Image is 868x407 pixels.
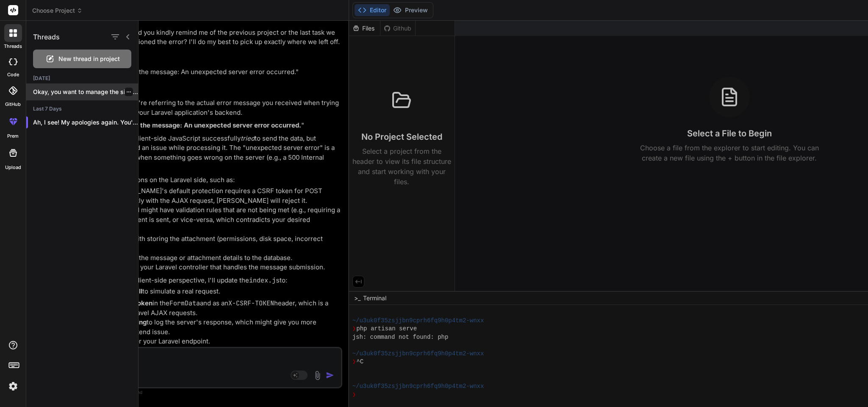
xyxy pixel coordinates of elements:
label: Upload [5,164,21,171]
h2: [DATE] [26,75,138,82]
label: GitHub [5,101,21,108]
img: settings [6,379,20,393]
span: Choose Project [32,6,83,15]
h2: Last 7 Days [26,105,138,112]
span: New thread in project [58,55,120,63]
button: Preview [390,4,431,16]
h1: Threads [33,32,60,42]
label: code [7,71,19,78]
p: Okay, you want to manage the site settin... [33,88,138,96]
label: threads [4,43,22,50]
label: prem [7,133,19,140]
button: Editor [355,4,390,16]
p: Ah, I see! My apologies again. You're... [33,118,138,127]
